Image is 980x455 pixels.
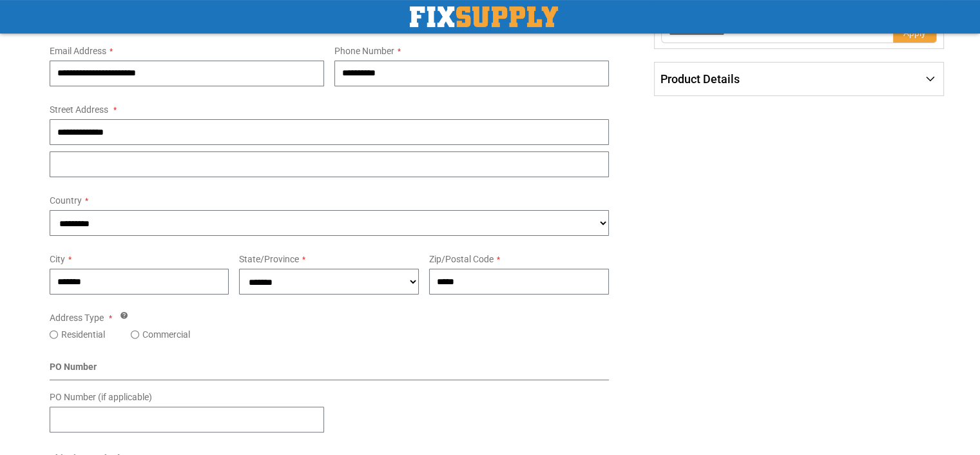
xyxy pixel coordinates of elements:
[50,104,108,115] span: Street Address
[50,392,152,402] span: PO Number (if applicable)
[660,72,740,86] span: Product Details
[50,360,610,380] div: PO Number
[334,46,394,56] span: Phone Number
[239,254,299,264] span: State/Province
[50,46,106,56] span: Email Address
[61,328,105,341] label: Residential
[410,6,558,27] a: store logo
[429,254,494,264] span: Zip/Postal Code
[410,6,558,27] img: Fix Industrial Supply
[50,313,104,323] span: Address Type
[50,195,82,206] span: Country
[50,254,65,264] span: City
[142,328,190,341] label: Commercial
